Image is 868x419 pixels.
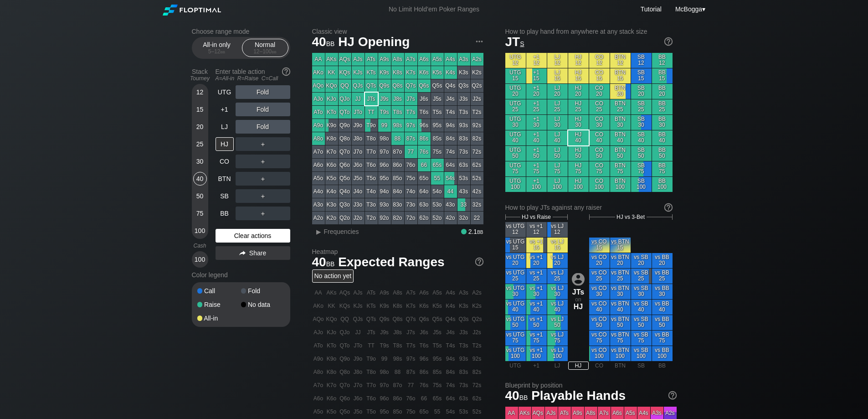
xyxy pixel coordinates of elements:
[352,66,365,79] div: KJs
[505,130,526,145] div: UTG 40
[378,79,391,92] div: Q9s
[378,159,391,171] div: 96o
[547,84,568,99] div: LJ 20
[236,189,290,203] div: ＋
[339,79,351,92] div: QQ
[610,84,631,99] div: BTN 20
[631,53,652,68] div: SB 12
[505,84,526,99] div: UTG 20
[457,66,470,79] div: K3s
[325,119,338,132] div: K9o
[589,161,610,176] div: CO 75
[365,79,378,92] div: QTs
[325,66,338,79] div: KK
[589,177,610,192] div: CO 100
[610,177,631,192] div: BTN 100
[471,132,483,145] div: 82s
[216,189,234,203] div: SB
[236,155,290,168] div: ＋
[378,53,391,66] div: A9s
[339,145,351,158] div: Q7o
[239,251,246,256] img: share.864f2f62.svg
[375,5,493,15] div: No Limit Hold’em Poker Ranges
[418,93,431,105] div: J6s
[312,106,325,119] div: ATo
[391,159,404,171] div: 86o
[365,198,378,211] div: T3o
[311,35,336,50] span: 40
[652,115,673,130] div: BB 30
[418,119,431,132] div: 96s
[365,185,378,198] div: T4o
[631,84,652,99] div: SB 20
[457,145,470,158] div: 73s
[236,103,290,116] div: Fold
[418,66,431,79] div: K6s
[241,301,285,308] div: No data
[631,161,652,176] div: SB 75
[418,53,431,66] div: A6s
[610,68,631,83] div: BTN 15
[418,79,431,92] div: Q6s
[568,99,589,114] div: HJ 25
[652,99,673,114] div: BB 25
[325,198,338,211] div: K3o
[418,198,431,211] div: 63o
[405,66,417,79] div: K7s
[652,68,673,83] div: BB 15
[216,207,234,220] div: BB
[431,145,444,158] div: 75s
[325,185,338,198] div: K4o
[241,288,285,294] div: Fold
[610,115,631,130] div: BTN 30
[244,39,286,57] div: Normal
[505,35,524,49] span: JT
[547,115,568,130] div: LJ 30
[589,68,610,83] div: CO 15
[312,132,325,145] div: A8o
[312,172,325,185] div: A5o
[236,85,290,99] div: Fold
[216,103,234,116] div: +1
[568,146,589,161] div: HJ 50
[610,161,631,176] div: BTN 75
[405,132,417,145] div: 87s
[610,146,631,161] div: BTN 50
[457,172,470,185] div: 53s
[471,106,483,119] div: T2s
[236,137,290,151] div: ＋
[610,130,631,145] div: BTN 40
[431,93,444,105] div: J5s
[339,53,351,66] div: AQs
[568,68,589,83] div: HJ 15
[526,115,547,130] div: +1 30
[444,172,457,185] div: 54s
[188,64,212,85] div: Stack
[418,212,431,224] div: 62o
[526,84,547,99] div: +1 20
[405,79,417,92] div: Q7s
[444,53,457,66] div: A4s
[378,172,391,185] div: 95o
[568,53,589,68] div: HJ 12
[312,185,325,198] div: A4o
[391,93,404,105] div: J8s
[216,85,234,99] div: UTG
[405,212,417,224] div: 72o
[352,159,365,171] div: J6o
[547,161,568,176] div: LJ 75
[431,172,444,185] div: 55
[246,48,284,55] div: 12 – 100
[312,212,325,224] div: A2o
[444,185,457,198] div: 44
[391,119,404,132] div: 98s
[312,145,325,158] div: A7o
[526,53,547,68] div: +1 12
[236,120,290,134] div: Fold
[378,212,391,224] div: 92o
[325,93,338,105] div: KJo
[391,145,404,158] div: 87o
[216,155,234,168] div: CO
[568,161,589,176] div: HJ 75
[272,48,277,55] span: bb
